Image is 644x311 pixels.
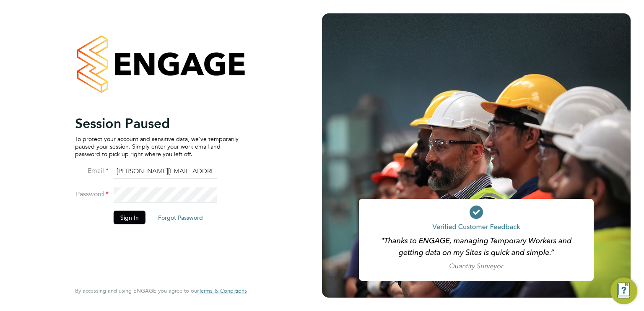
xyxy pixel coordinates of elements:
[75,166,109,175] label: Email
[75,115,239,131] h2: Session Paused
[199,287,247,294] span: Terms & Conditions
[114,211,145,224] button: Sign In
[75,135,239,158] p: To protect your account and sensitive data, we've temporarily paused your session. Simply enter y...
[199,288,247,294] a: Terms & Conditions
[75,287,247,294] span: By accessing and using ENGAGE you agree to our
[114,164,217,179] input: Enter your work email...
[610,278,637,304] button: Engage Resource Center
[151,211,210,224] button: Forgot Password
[75,190,109,198] label: Password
